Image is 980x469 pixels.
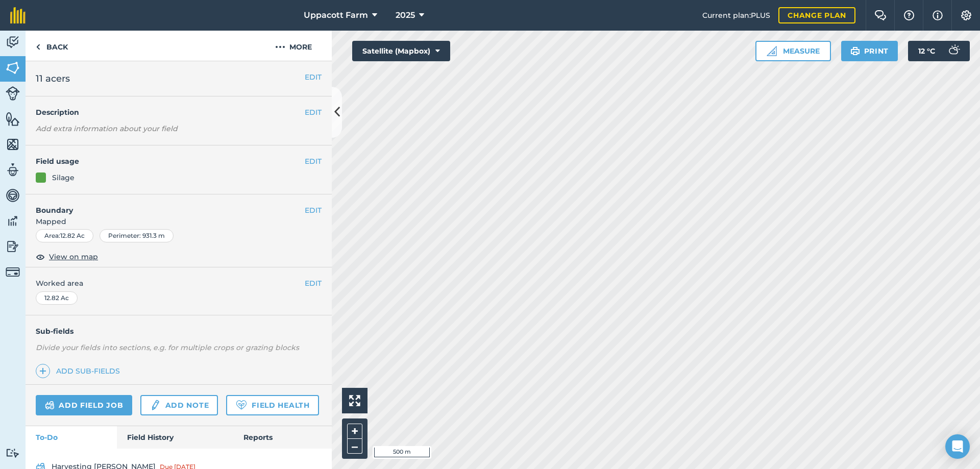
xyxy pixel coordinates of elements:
button: EDIT [305,205,322,216]
span: 12 ° C [918,41,935,61]
img: svg+xml;base64,PHN2ZyB4bWxucz0iaHR0cDovL3d3dy53My5vcmcvMjAwMC9zdmciIHdpZHRoPSIxNyIgaGVpZ2h0PSIxNy... [933,9,943,21]
span: Uppacott Farm [304,9,368,21]
img: svg+xml;base64,PD94bWwgdmVyc2lvbj0iMS4wIiBlbmNvZGluZz0idXRmLTgiPz4KPCEtLSBHZW5lcmF0b3I6IEFkb2JlIE... [943,41,964,61]
a: Field History [117,426,233,449]
img: A question mark icon [903,10,915,20]
button: Measure [755,41,831,61]
img: svg+xml;base64,PD94bWwgdmVyc2lvbj0iMS4wIiBlbmNvZGluZz0idXRmLTgiPz4KPCEtLSBHZW5lcmF0b3I6IEFkb2JlIE... [45,399,55,411]
a: Field Health [226,395,318,415]
img: svg+xml;base64,PD94bWwgdmVyc2lvbj0iMS4wIiBlbmNvZGluZz0idXRmLTgiPz4KPCEtLSBHZW5lcmF0b3I6IEFkb2JlIE... [150,399,161,411]
span: View on map [49,251,98,262]
img: svg+xml;base64,PHN2ZyB4bWxucz0iaHR0cDovL3d3dy53My5vcmcvMjAwMC9zdmciIHdpZHRoPSIxOSIgaGVpZ2h0PSIyNC... [850,45,860,57]
button: More [255,31,332,61]
span: Current plan : PLUS [702,10,770,21]
img: svg+xml;base64,PHN2ZyB4bWxucz0iaHR0cDovL3d3dy53My5vcmcvMjAwMC9zdmciIHdpZHRoPSIxOCIgaGVpZ2h0PSIyNC... [36,251,45,263]
img: Two speech bubbles overlapping with the left bubble in the forefront [874,10,887,20]
img: Four arrows, one pointing top left, one top right, one bottom right and the last bottom left [349,395,360,406]
h4: Field usage [36,156,305,167]
span: 2025 [396,9,415,21]
img: svg+xml;base64,PHN2ZyB4bWxucz0iaHR0cDovL3d3dy53My5vcmcvMjAwMC9zdmciIHdpZHRoPSIxNCIgaGVpZ2h0PSIyNC... [39,365,46,377]
button: 12 °C [908,41,970,61]
div: Perimeter : 931.3 m [100,229,174,242]
h4: Boundary [26,194,305,216]
button: Satellite (Mapbox) [352,41,450,61]
img: svg+xml;base64,PHN2ZyB4bWxucz0iaHR0cDovL3d3dy53My5vcmcvMjAwMC9zdmciIHdpZHRoPSIyMCIgaGVpZ2h0PSIyNC... [275,41,285,53]
img: fieldmargin Logo [10,7,26,23]
a: Add sub-fields [36,364,124,378]
div: Silage [52,172,75,183]
button: Print [841,41,898,61]
img: svg+xml;base64,PD94bWwgdmVyc2lvbj0iMS4wIiBlbmNvZGluZz0idXRmLTgiPz4KPCEtLSBHZW5lcmF0b3I6IEFkb2JlIE... [6,162,20,178]
h4: Sub-fields [26,326,332,337]
img: svg+xml;base64,PHN2ZyB4bWxucz0iaHR0cDovL3d3dy53My5vcmcvMjAwMC9zdmciIHdpZHRoPSI1NiIgaGVpZ2h0PSI2MC... [6,111,20,127]
img: svg+xml;base64,PD94bWwgdmVyc2lvbj0iMS4wIiBlbmNvZGluZz0idXRmLTgiPz4KPCEtLSBHZW5lcmF0b3I6IEFkb2JlIE... [6,188,20,203]
span: Worked area [36,278,322,289]
em: Add extra information about your field [36,124,178,133]
a: Change plan [778,7,855,23]
button: EDIT [305,107,322,118]
div: Area : 12.82 Ac [36,229,93,242]
h4: Description [36,107,322,118]
button: EDIT [305,71,322,83]
a: Reports [233,426,332,449]
img: svg+xml;base64,PD94bWwgdmVyc2lvbj0iMS4wIiBlbmNvZGluZz0idXRmLTgiPz4KPCEtLSBHZW5lcmF0b3I6IEFkb2JlIE... [6,213,20,229]
button: EDIT [305,278,322,289]
img: svg+xml;base64,PHN2ZyB4bWxucz0iaHR0cDovL3d3dy53My5vcmcvMjAwMC9zdmciIHdpZHRoPSI1NiIgaGVpZ2h0PSI2MC... [6,137,20,152]
img: Ruler icon [767,46,777,56]
em: Divide your fields into sections, e.g. for multiple crops or grazing blocks [36,343,299,352]
img: svg+xml;base64,PD94bWwgdmVyc2lvbj0iMS4wIiBlbmNvZGluZz0idXRmLTgiPz4KPCEtLSBHZW5lcmF0b3I6IEFkb2JlIE... [6,35,20,50]
img: svg+xml;base64,PHN2ZyB4bWxucz0iaHR0cDovL3d3dy53My5vcmcvMjAwMC9zdmciIHdpZHRoPSI1NiIgaGVpZ2h0PSI2MC... [6,60,20,76]
img: svg+xml;base64,PD94bWwgdmVyc2lvbj0iMS4wIiBlbmNvZGluZz0idXRmLTgiPz4KPCEtLSBHZW5lcmF0b3I6IEFkb2JlIE... [6,448,20,458]
button: View on map [36,251,98,263]
button: – [347,439,362,454]
img: svg+xml;base64,PD94bWwgdmVyc2lvbj0iMS4wIiBlbmNvZGluZz0idXRmLTgiPz4KPCEtLSBHZW5lcmF0b3I6IEFkb2JlIE... [6,239,20,254]
div: 12.82 Ac [36,291,78,305]
button: + [347,424,362,439]
img: svg+xml;base64,PD94bWwgdmVyc2lvbj0iMS4wIiBlbmNvZGluZz0idXRmLTgiPz4KPCEtLSBHZW5lcmF0b3I6IEFkb2JlIE... [6,265,20,279]
span: 11 acers [36,71,70,86]
a: Add field job [36,395,132,415]
span: Mapped [26,216,332,227]
a: Add note [140,395,218,415]
a: Back [26,31,78,61]
img: svg+xml;base64,PHN2ZyB4bWxucz0iaHR0cDovL3d3dy53My5vcmcvMjAwMC9zdmciIHdpZHRoPSI5IiBoZWlnaHQ9IjI0Ii... [36,41,40,53]
a: To-Do [26,426,117,449]
img: svg+xml;base64,PD94bWwgdmVyc2lvbj0iMS4wIiBlbmNvZGluZz0idXRmLTgiPz4KPCEtLSBHZW5lcmF0b3I6IEFkb2JlIE... [6,86,20,101]
div: Open Intercom Messenger [945,434,970,459]
button: EDIT [305,156,322,167]
img: A cog icon [960,10,972,20]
